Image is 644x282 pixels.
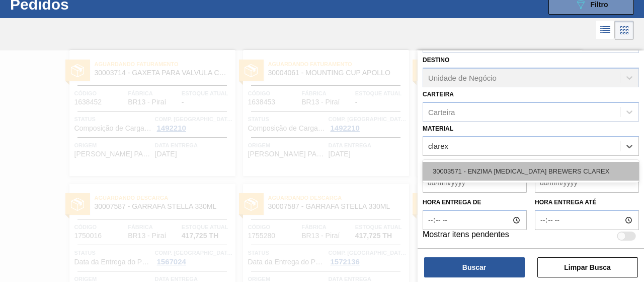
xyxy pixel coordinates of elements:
label: Carteira [423,91,454,98]
input: dd/mm/yyyy [423,173,527,193]
a: statusAguardando Faturamento30003714 - GAXETA PARA VALVULA COSTERCódigo1638452FábricaBR13 - Piraí... [62,50,235,176]
label: Destino [423,57,449,64]
label: Material [423,125,453,132]
a: statusAguardando Faturamento30004061 - MOUNTING CUP APOLLOCódigo1638453FábricaBR13 - PiraíEstoque... [235,50,409,176]
div: Visão em Cards [615,21,634,40]
div: Visão em Lista [596,21,615,40]
input: dd/mm/yyyy [535,173,639,193]
label: Hora entrega até [535,195,639,210]
a: statusAguardando Descarga30007587 - GARRAFA STELLA 330MLCódigo1755278FábricaBR13 - PiraíEstoque a... [409,50,583,176]
div: Carteira [428,107,455,116]
label: Hora entrega de [423,195,527,210]
span: Filtro [591,1,608,9]
label: Mostrar itens pendentes [423,230,509,242]
div: 30003571 - ENZIMA [MEDICAL_DATA] BREWERS CLAREX [423,162,639,181]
